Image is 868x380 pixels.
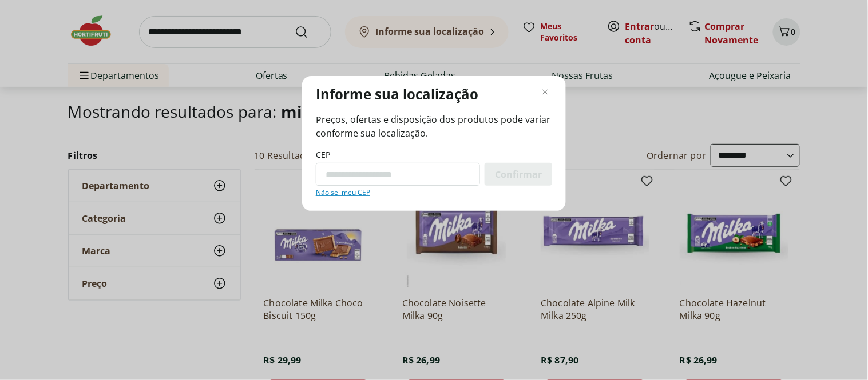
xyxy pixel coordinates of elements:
[302,76,566,211] div: Modal de regionalização
[495,170,542,179] span: Confirmar
[316,188,370,197] a: Não sei meu CEP
[316,149,330,161] label: CEP
[316,113,552,140] span: Preços, ofertas e disposição dos produtos pode variar conforme sua localização.
[316,85,478,103] p: Informe sua localização
[485,163,552,186] button: Confirmar
[538,85,552,99] button: Fechar modal de regionalização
